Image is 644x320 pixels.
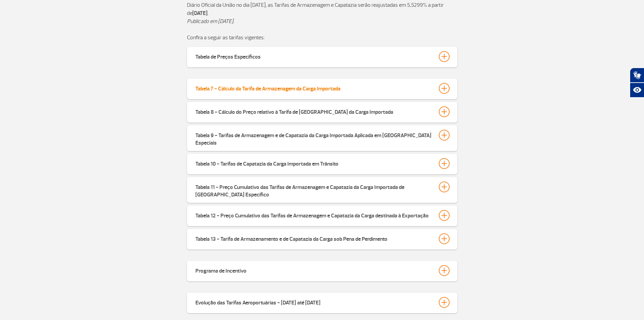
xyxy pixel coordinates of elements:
[187,18,234,25] em: Publicado em [DATE].
[195,210,449,221] button: Tabela 12 - Preço Cumulativo das Tarifas de Armazenagem e Capatazia da Carga destinada à Exportação
[630,83,644,98] button: Abrir recursos assistivos.
[195,233,387,243] div: Tabela 13 - Tarifa de Armazenamento e de Capatazia da Carga sob Pena de Perdimento
[195,158,338,168] div: Tabela 10 - Tarifas de Capatazia da Carga Importada em Trânsito
[195,106,393,116] div: Tabela 8 - Cálculo do Preço relativo à Tarifa de [GEOGRAPHIC_DATA] da Carga Importada
[195,265,246,275] div: Programa de Incentivo
[195,158,449,169] button: Tabela 10 - Tarifas de Capatazia da Carga Importada em Trânsito
[195,181,449,199] button: Tabela 11 - Preço Cumulativo das Tarifas de Armazenagem e Capatazia da Carga Importada de [GEOGRA...
[195,106,449,118] button: Tabela 8 - Cálculo do Preço relativo à Tarifa de [GEOGRAPHIC_DATA] da Carga Importada
[195,297,449,308] button: Evolução das Tarifas Aeroportuárias - [DATE] até [DATE]
[195,130,432,147] div: Tabela 9 - Tarifas de Armazenagem e de Capatazia da Carga Importada Aplicada em [GEOGRAPHIC_DATA]...
[195,182,432,198] div: Tabela 11 - Preço Cumulativo das Tarifas de Armazenagem e Capatazia da Carga Importada de [GEOGRA...
[195,265,449,276] button: Programa de Incentivo
[630,68,644,98] div: Plugin de acessibilidade da Hand Talk.
[195,83,449,94] button: Tabela 7 - Cálculo da Tarifa de Armazenagem da Carga Importada
[630,68,644,83] button: Abrir tradutor de língua de sinais.
[195,51,449,62] button: Tabela de Preços Específicos
[192,10,208,17] strong: [DATE]
[195,297,320,306] div: Evolução das Tarifas Aeroportuárias - [DATE] até [DATE]
[195,83,340,92] div: Tabela 7 - Cálculo da Tarifa de Armazenagem da Carga Importada
[195,233,449,244] button: Tabela 13 - Tarifa de Armazenamento e de Capatazia da Carga sob Pena de Perdimento
[187,34,457,42] p: Confira a seguir as tarifas vigentes:
[195,210,429,219] div: Tabela 12 - Preço Cumulativo das Tarifas de Armazenagem e Capatazia da Carga destinada à Exportação
[195,51,261,61] div: Tabela de Preços Específicos
[195,129,449,147] button: Tabela 9 - Tarifas de Armazenagem e de Capatazia da Carga Importada Aplicada em [GEOGRAPHIC_DATA]...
